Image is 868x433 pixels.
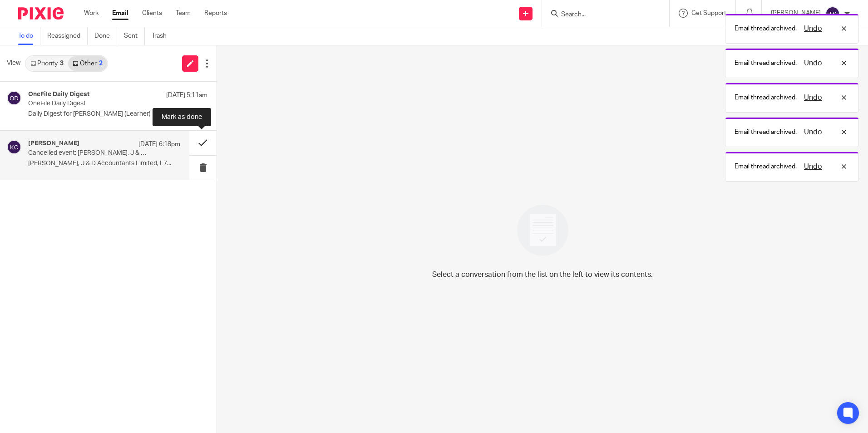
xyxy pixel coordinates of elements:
[142,9,162,18] a: Clients
[166,91,207,100] p: [DATE] 5:11am
[28,149,150,157] p: Cancelled event: [PERSON_NAME], J & D Accountants Limited, L7 ACA/CTA @ [DATE] 11am - 12pm (GMT) ...
[7,59,20,68] span: View
[176,9,191,18] a: Team
[204,9,227,18] a: Reports
[60,60,64,67] div: 3
[84,9,99,18] a: Work
[735,128,797,137] p: Email thread archived.
[735,162,797,171] p: Email thread archived.
[18,27,40,45] a: To do
[94,27,117,45] a: Done
[47,27,88,45] a: Reassigned
[28,160,180,167] p: [PERSON_NAME], J & D Accountants Limited, L7...
[28,100,172,108] p: OneFile Daily Digest
[26,56,68,71] a: Priority3
[28,140,79,148] h4: [PERSON_NAME]
[7,91,21,105] img: svg%3E
[801,161,825,172] button: Undo
[511,199,574,262] img: image
[124,27,145,45] a: Sent
[735,93,797,102] p: Email thread archived.
[28,110,207,118] p: Daily Digest for [PERSON_NAME] (Learner) [DATE] 22...
[735,24,797,33] p: Email thread archived.
[801,127,825,138] button: Undo
[68,56,107,71] a: Other2
[28,91,89,98] h4: OneFile Daily Digest
[801,58,825,69] button: Undo
[99,60,103,67] div: 2
[7,140,21,154] img: svg%3E
[138,140,180,149] p: [DATE] 6:18pm
[825,6,840,21] img: svg%3E
[432,269,653,280] p: Select a conversation from the list on the left to view its contents.
[801,92,825,103] button: Undo
[735,59,797,68] p: Email thread archived.
[18,7,64,20] img: Pixie
[152,27,173,45] a: Trash
[801,23,825,34] button: Undo
[112,9,128,18] a: Email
